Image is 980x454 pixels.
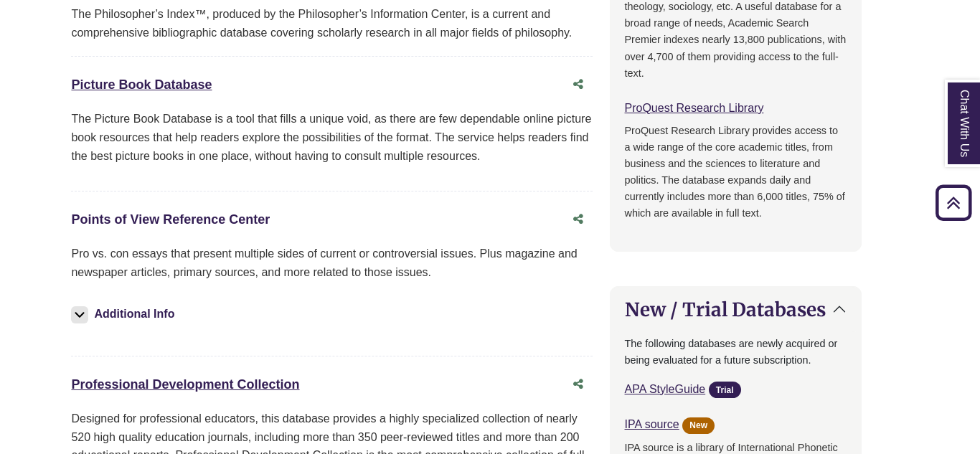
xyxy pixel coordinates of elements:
[930,193,976,212] a: Back to Top
[709,382,741,398] span: Trial
[564,371,593,398] button: Share this database
[625,336,847,369] p: The following databases are newly acquired or being evaluated for a future subscription.
[71,245,592,281] p: Pro vs. con essays that present multiple sides of current or controversial issues. Plus magazine ...
[564,71,593,98] button: Share this database
[625,418,679,430] a: IPA source
[564,206,593,233] button: Share this database
[682,417,715,434] span: New
[625,383,706,395] a: APA StyleGuide
[625,102,764,114] a: ProQuest Research Library
[71,77,212,92] a: Picture Book Database
[71,377,299,392] a: Professional Development Collection
[625,123,847,222] p: ProQuest Research Library provides access to a wide range of the core academic titles, from busin...
[71,5,592,42] div: The Philosopher’s Index™, produced by the Philosopher’s Information Center, is a current and comp...
[611,287,861,332] button: New / Trial Databases
[71,110,592,165] p: The Picture Book Database is a tool that fills a unique void, as there are few dependable online ...
[71,212,270,227] a: Points of View Reference Center
[71,304,179,324] button: Additional Info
